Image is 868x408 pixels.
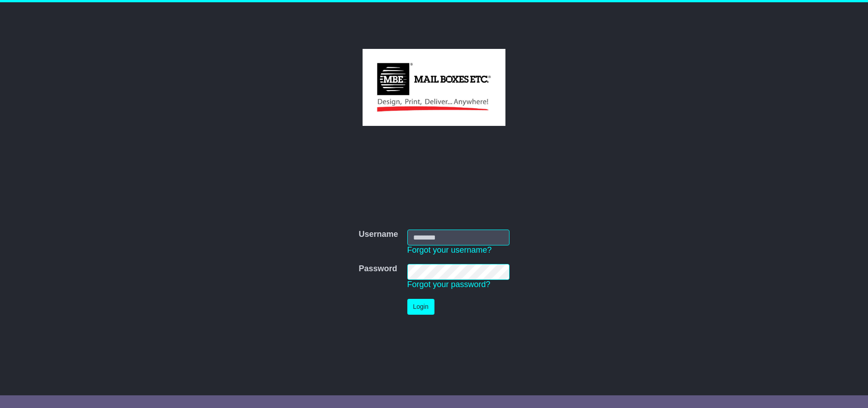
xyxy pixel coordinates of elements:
[407,299,434,315] button: Login
[407,280,491,289] a: Forgot your password?
[359,230,398,240] label: Username
[359,264,397,274] label: Password
[407,245,492,254] a: Forgot your username?
[363,49,505,126] img: MBE Macquarie Park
